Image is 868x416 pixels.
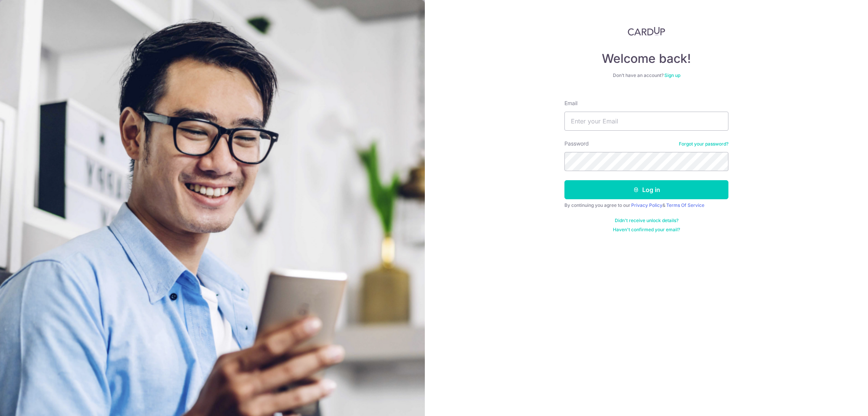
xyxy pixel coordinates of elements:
a: Haven't confirmed your email? [613,227,680,233]
a: Didn't receive unlock details? [615,218,678,224]
div: By continuing you agree to our & [564,202,728,208]
input: Enter your Email [564,112,728,131]
label: Email [564,99,577,107]
img: CardUp Logo [628,27,665,36]
a: Forgot your password? [679,141,728,147]
div: Don’t have an account? [564,72,728,78]
h4: Welcome back! [564,51,728,66]
a: Sign up [664,72,680,78]
label: Password [564,140,589,147]
button: Log in [564,180,728,199]
a: Terms Of Service [666,202,704,208]
a: Privacy Policy [631,202,662,208]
